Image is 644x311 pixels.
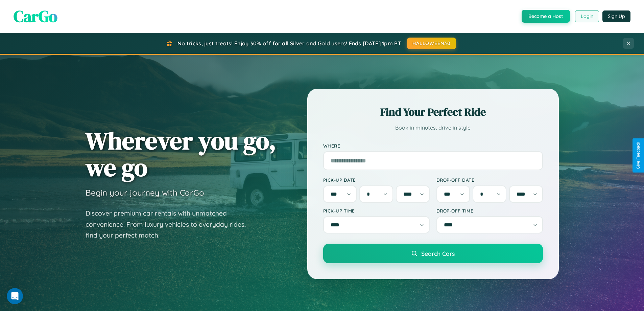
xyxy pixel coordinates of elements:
[421,250,455,257] span: Search Cars
[407,38,456,49] button: HALLOWEEN30
[177,40,402,47] span: No tricks, just treats! Enjoy 30% off for all Silver and Gold users! Ends [DATE] 1pm PT.
[522,10,570,23] button: Become a Host
[86,208,255,241] p: Discover premium car rentals with unmatched convenience. From luxury vehicles to everyday rides, ...
[323,177,430,183] label: Pick-up Date
[636,142,641,169] div: Give Feedback
[323,143,543,149] label: Where
[575,10,599,22] button: Login
[14,5,57,27] span: CarGo
[323,244,543,263] button: Search Cars
[323,105,543,119] h2: Find Your Perfect Ride
[7,288,23,304] iframe: Intercom live chat
[86,127,276,181] h1: Wherever you go, we go
[86,187,204,198] h3: Begin your journey with CarGo
[436,177,543,183] label: Drop-off Date
[323,123,543,133] p: Book in minutes, drive in style
[323,208,430,214] label: Pick-up Time
[436,208,543,214] label: Drop-off Time
[602,10,630,22] button: Sign Up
